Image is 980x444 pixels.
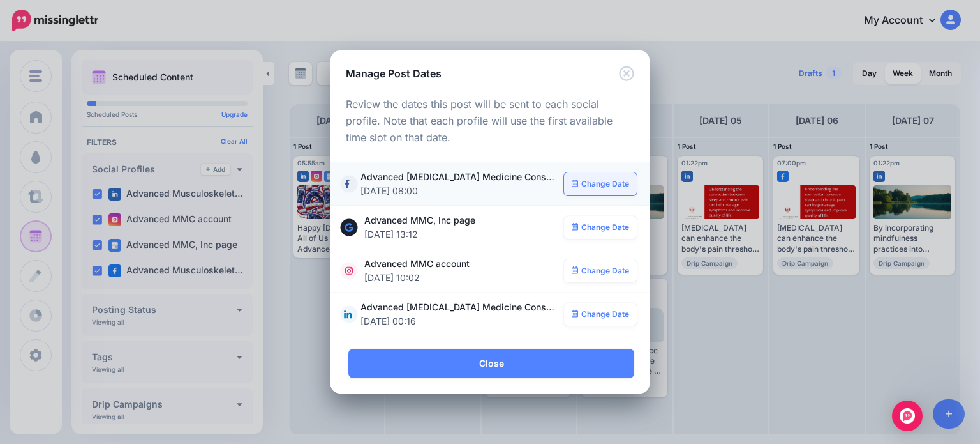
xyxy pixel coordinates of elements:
[346,96,634,146] p: Review the dates this post will be sent to each social profile. Note that each profile will use t...
[360,314,558,328] span: [DATE] 00:16
[348,349,634,378] a: Close
[364,271,558,285] span: [DATE] 10:02
[564,259,637,282] a: Change Date
[564,172,637,195] a: Change Date
[619,66,634,82] button: Close
[364,257,564,285] span: Advanced MMC account
[360,300,564,328] span: Advanced [MEDICAL_DATA] Medicine Consultants, Inc. page
[564,216,637,239] a: Change Date
[364,213,564,241] span: Advanced MMC, Inc page
[892,401,923,431] div: Open Intercom Messenger
[346,66,442,81] h5: Manage Post Dates
[564,303,637,326] a: Change Date
[360,170,564,198] span: Advanced [MEDICAL_DATA] Medicine Consultants, Inc. page
[360,184,558,198] span: [DATE] 08:00
[364,227,558,241] span: [DATE] 13:12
